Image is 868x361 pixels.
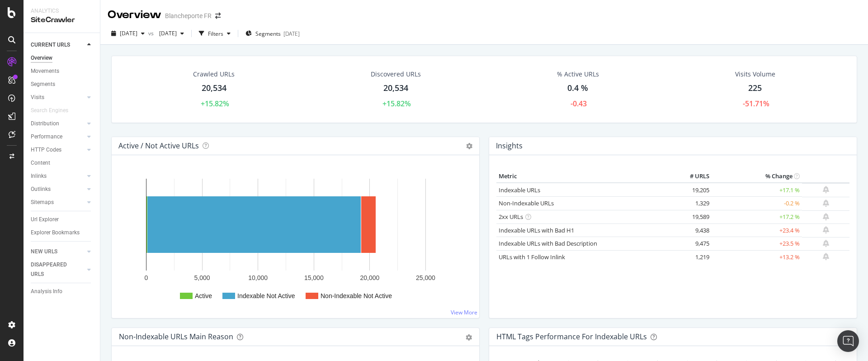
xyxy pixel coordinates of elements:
[31,119,59,128] div: Distribution
[823,199,829,207] div: bell-plus
[31,80,55,89] div: Segments
[675,183,712,197] td: 19,205
[712,183,802,197] td: +17.1 %
[31,228,94,237] a: Explorer Bookmarks
[215,13,221,19] div: arrow-right-arrow-left
[382,99,411,109] div: +15.82%
[145,274,148,281] text: 0
[31,171,47,181] div: Inlinks
[31,106,77,115] a: Search Engines
[165,11,212,20] div: Blancheporte FR
[748,82,762,94] div: 225
[496,170,675,183] th: Metric
[119,170,469,311] svg: A chart.
[31,53,52,63] div: Overview
[466,334,472,341] div: gear
[499,226,574,234] a: Indexable URLs with Bad H1
[31,158,94,168] a: Content
[31,185,51,194] div: Outlinks
[31,215,59,224] div: Url Explorer
[321,292,392,299] text: Non-Indexable Not Active
[823,213,829,220] div: bell-plus
[108,26,148,41] button: [DATE]
[237,292,295,299] text: Indexable Not Active
[248,274,268,281] text: 10,000
[571,99,587,109] div: -0.43
[371,70,421,79] div: Discovered URLs
[712,250,802,264] td: +13.2 %
[823,186,829,193] div: bell-plus
[823,253,829,260] div: bell-plus
[31,158,50,168] div: Content
[416,274,435,281] text: 25,000
[120,29,137,37] span: 2025 Aug. 21st
[499,199,554,207] a: Non-Indexable URLs
[557,70,599,79] div: % Active URLs
[31,185,85,194] a: Outlinks
[31,80,94,89] a: Segments
[451,309,477,316] a: View More
[823,226,829,233] div: bell-plus
[823,240,829,247] div: bell-plus
[675,223,712,237] td: 9,438
[31,247,85,256] a: NEW URLS
[31,132,62,142] div: Performance
[31,228,80,237] div: Explorer Bookmarks
[31,106,68,115] div: Search Engines
[743,99,769,109] div: -51.71%
[675,237,712,251] td: 9,475
[31,119,85,128] a: Distribution
[675,197,712,210] td: 1,329
[499,186,540,194] a: Indexable URLs
[712,197,802,210] td: -0.2 %
[31,53,94,63] a: Overview
[31,93,44,102] div: Visits
[499,239,597,247] a: Indexable URLs with Bad Description
[360,274,379,281] text: 20,000
[119,332,233,341] div: Non-Indexable URLs Main Reason
[31,247,57,256] div: NEW URLS
[208,30,223,38] div: Filters
[31,40,70,50] div: CURRENT URLS
[31,287,62,296] div: Analysis Info
[31,66,59,76] div: Movements
[255,30,281,38] span: Segments
[201,99,229,109] div: +15.82%
[712,170,802,183] th: % Change
[383,82,408,94] div: 20,534
[31,93,85,102] a: Visits
[31,66,94,76] a: Movements
[304,274,324,281] text: 15,000
[31,260,85,279] a: DISAPPEARED URLS
[712,223,802,237] td: +23.4 %
[31,145,85,155] a: HTTP Codes
[675,250,712,264] td: 1,219
[675,170,712,183] th: # URLS
[31,198,54,207] div: Sitemaps
[194,274,210,281] text: 5,000
[156,29,177,37] span: 2025 May. 22nd
[242,26,303,41] button: Segments[DATE]
[712,237,802,251] td: +23.5 %
[195,26,234,41] button: Filters
[499,213,523,221] a: 2xx URLs
[31,198,85,207] a: Sitemaps
[31,171,85,181] a: Inlinks
[283,30,300,38] div: [DATE]
[195,292,212,299] text: Active
[675,210,712,224] td: 19,589
[31,7,93,15] div: Analytics
[156,26,188,41] button: [DATE]
[837,330,859,352] div: Open Intercom Messenger
[118,140,199,152] h4: Active / Not Active URLs
[31,287,94,296] a: Analysis Info
[466,143,472,149] i: Options
[202,82,226,94] div: 20,534
[735,70,775,79] div: Visits Volume
[499,253,565,261] a: URLs with 1 Follow Inlink
[108,7,161,23] div: Overview
[148,29,156,37] span: vs
[31,40,85,50] a: CURRENT URLS
[496,140,523,152] h4: Insights
[193,70,235,79] div: Crawled URLs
